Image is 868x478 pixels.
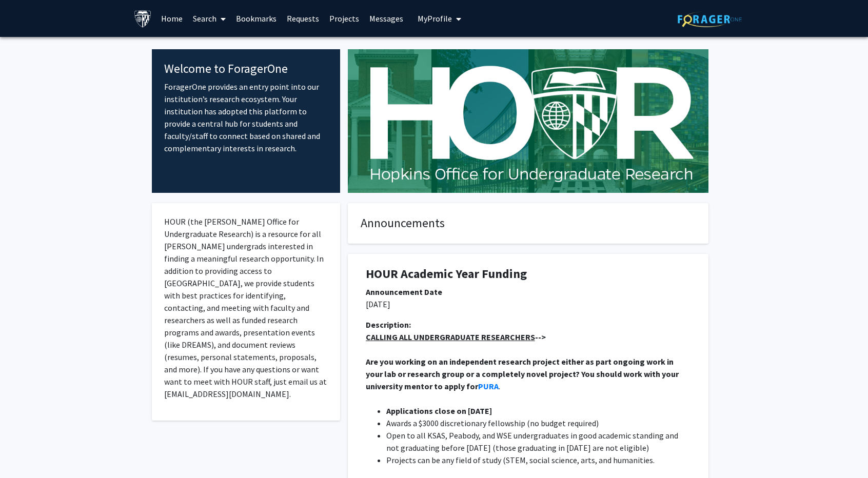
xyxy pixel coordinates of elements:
li: Open to all KSAS, Peabody, and WSE undergraduates in good academic standing and not graduating be... [386,429,691,454]
iframe: Chat [8,432,44,470]
img: Johns Hopkins University Logo [134,10,152,28]
p: ForagerOne provides an entry point into our institution’s research ecosystem. Your institution ha... [164,81,328,154]
a: Home [156,1,188,36]
a: Bookmarks [231,1,282,36]
div: Description: [366,318,691,331]
h4: Welcome to ForagerOne [164,62,328,76]
u: CALLING ALL UNDERGRADUATE RESEARCHERS [366,332,535,342]
li: Awards a $3000 discretionary fellowship (no budget required) [386,417,691,429]
h1: HOUR Academic Year Funding [366,267,691,282]
p: [DATE] [366,298,691,310]
span: My Profile [418,13,452,24]
strong: Are you working on an independent research project either as part ongoing work in your lab or res... [366,356,680,391]
a: Projects [324,1,364,36]
a: Search [188,1,231,36]
p: . [366,355,691,392]
img: Cover Image [348,49,708,193]
div: Announcement Date [366,286,691,298]
img: ForagerOne Logo [678,11,742,27]
strong: --> [366,332,546,342]
p: HOUR (the [PERSON_NAME] Office for Undergraduate Research) is a resource for all [PERSON_NAME] un... [164,215,328,400]
li: Projects can be any field of study (STEM, social science, arts, and humanities. [386,454,691,466]
h4: Announcements [361,216,696,231]
a: Messages [364,1,408,36]
a: Requests [282,1,324,36]
strong: Applications close on [DATE] [386,406,492,416]
a: PURA [478,381,499,391]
